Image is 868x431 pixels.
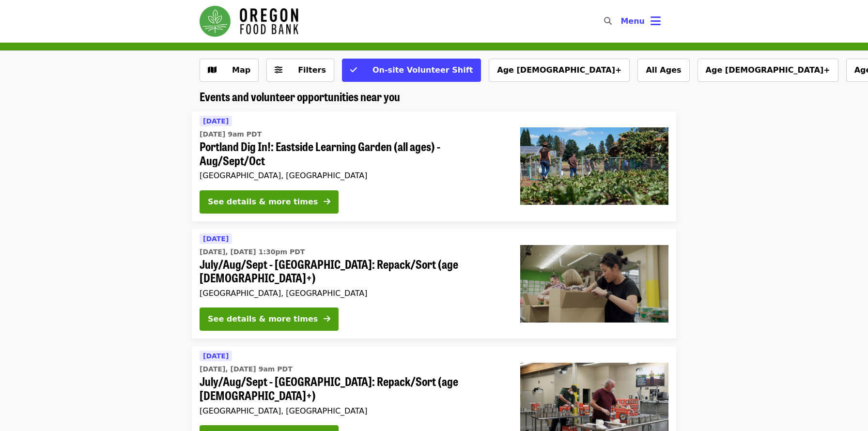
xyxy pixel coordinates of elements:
i: check icon [350,65,357,75]
a: See details for "July/Aug/Sept - Portland: Repack/Sort (age 8+)" [192,229,676,339]
button: Age [DEMOGRAPHIC_DATA]+ [697,59,838,82]
span: Map [232,65,250,75]
button: All Ages [637,59,689,82]
div: [GEOGRAPHIC_DATA], [GEOGRAPHIC_DATA] [200,171,505,180]
button: Show map view [200,59,259,82]
div: See details & more times [208,196,318,208]
button: See details & more times [200,308,339,331]
span: July/Aug/Sept - [GEOGRAPHIC_DATA]: Repack/Sort (age [DEMOGRAPHIC_DATA]+) [200,374,505,402]
div: [GEOGRAPHIC_DATA], [GEOGRAPHIC_DATA] [200,289,505,298]
span: Events and volunteer opportunities near you [200,88,400,105]
img: July/Aug/Sept - Portland: Repack/Sort (age 8+) organized by Oregon Food Bank [520,245,668,323]
span: July/Aug/Sept - [GEOGRAPHIC_DATA]: Repack/Sort (age [DEMOGRAPHIC_DATA]+) [200,257,505,285]
button: See details & more times [200,190,339,214]
button: Age [DEMOGRAPHIC_DATA]+ [489,59,630,82]
img: Portland Dig In!: Eastside Learning Garden (all ages) - Aug/Sept/Oct organized by Oregon Food Bank [520,127,668,205]
div: See details & more times [208,313,318,325]
i: arrow-right icon [324,314,330,323]
i: sliders-h icon [275,65,282,75]
span: Menu [620,16,645,26]
span: Filters [298,65,326,75]
time: [DATE] 9am PDT [200,129,262,139]
button: Filters (0 selected) [266,59,334,82]
span: Portland Dig In!: Eastside Learning Garden (all ages) - Aug/Sept/Oct [200,139,505,168]
span: [DATE] [203,117,229,125]
button: On-site Volunteer Shift [342,59,481,82]
time: [DATE], [DATE] 1:30pm PDT [200,247,305,257]
a: See details for "Portland Dig In!: Eastside Learning Garden (all ages) - Aug/Sept/Oct" [192,111,676,221]
img: Oregon Food Bank - Home [200,6,298,37]
input: Search [618,10,625,33]
i: map icon [208,65,217,75]
time: [DATE], [DATE] 9am PDT [200,364,293,374]
i: arrow-right icon [324,197,330,206]
i: bars icon [651,14,661,28]
span: [DATE] [203,235,229,243]
div: [GEOGRAPHIC_DATA], [GEOGRAPHIC_DATA] [200,406,505,416]
span: On-site Volunteer Shift [372,65,473,75]
i: search icon [604,16,612,26]
button: Toggle account menu [613,10,668,33]
span: [DATE] [203,352,229,360]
